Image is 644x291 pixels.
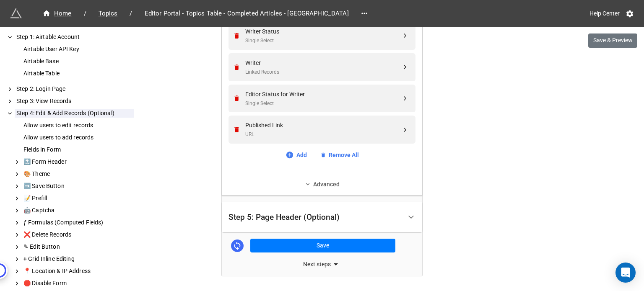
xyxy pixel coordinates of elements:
[22,69,134,78] div: Airtable Table
[233,126,243,133] a: Remove
[229,180,415,189] a: Advanced
[22,145,134,154] div: Fields In Form
[22,45,134,54] div: Airtable User API Key
[286,150,307,160] a: Add
[22,206,134,215] div: 🤖 Captcha
[245,121,401,130] div: Published Link
[245,68,401,76] div: Linked Records
[140,9,354,18] span: Editor Portal - Topics Table - Completed Articles - [GEOGRAPHIC_DATA]
[22,121,134,130] div: Allow users to edit records
[615,263,636,283] div: Open Intercom Messenger
[233,64,243,71] a: Remove
[222,259,422,269] div: Next steps
[22,230,134,239] div: ❌ Delete Records
[245,90,401,99] div: Editor Status for Writer
[15,85,134,93] div: Step 2: Login Page
[15,109,134,118] div: Step 4: Edit & Add Records (Optional)
[231,239,244,252] a: Sync Base Structure
[22,182,134,191] div: ➡️ Save Button
[15,33,134,41] div: Step 1: Airtable Account
[34,8,80,18] a: Home
[233,95,243,102] a: Remove
[90,8,127,18] a: Topics
[34,8,358,18] nav: breadcrumb
[84,9,86,18] li: /
[584,6,626,21] a: Help Center
[588,33,637,48] button: Save & Preview
[22,57,134,66] div: Airtable Base
[320,150,359,160] a: Remove All
[93,9,123,18] span: Topics
[22,242,134,251] div: ✎ Edit Button
[233,32,243,39] a: Remove
[222,202,422,232] div: Step 5: Page Header (Optional)
[22,255,134,263] div: ⌗ Grid Inline Editing
[250,239,395,253] button: Save
[130,9,132,18] li: /
[10,8,22,19] img: miniextensions-icon.73ae0678.png
[15,97,134,106] div: Step 3: View Records
[245,27,401,36] div: Writer Status
[42,9,72,18] div: Home
[245,131,401,139] div: URL
[22,279,134,288] div: 🛑 Disable Form
[245,100,401,108] div: Single Select
[22,133,134,142] div: Allow users to add records
[22,157,134,166] div: 🔝 Form Header
[22,194,134,203] div: 📝 Prefill
[229,213,340,221] div: Step 5: Page Header (Optional)
[245,37,401,45] div: Single Select
[22,267,134,276] div: 📍 Location & IP Address
[22,170,134,178] div: 🎨 Theme
[22,218,134,227] div: ƒ Formulas (Computed Fields)
[245,58,401,67] div: Writer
